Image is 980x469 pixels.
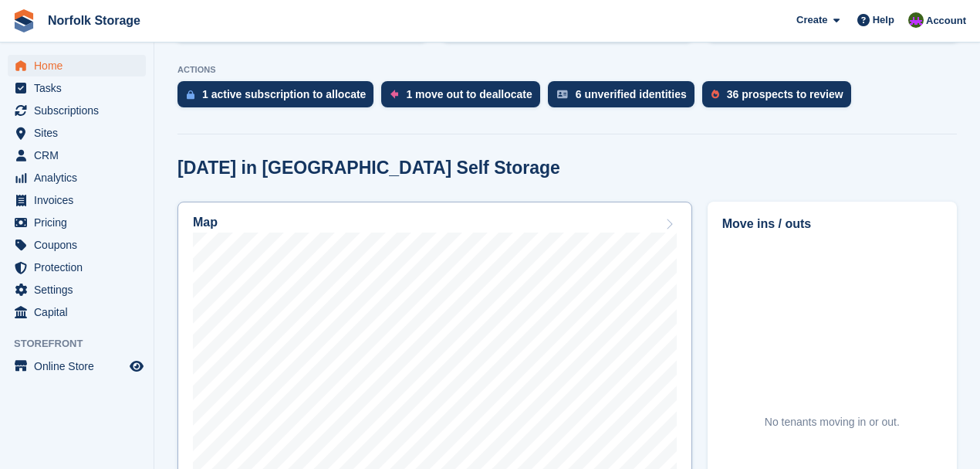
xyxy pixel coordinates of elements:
[34,100,127,121] span: Subscriptions
[34,189,127,211] span: Invoices
[873,12,894,28] span: Help
[34,212,127,233] span: Pricing
[177,158,560,178] h2: [DATE] in [GEOGRAPHIC_DATA] Self Storage
[702,81,859,115] a: 36 prospects to review
[548,81,702,115] a: 6 unverified identities
[34,77,127,99] span: Tasks
[8,100,146,121] a: menu
[42,8,147,33] a: Norfolk Storage
[576,88,687,100] div: 6 unverified identities
[202,88,366,100] div: 1 active subscription to allocate
[177,81,381,115] a: 1 active subscription to allocate
[727,88,843,100] div: 36 prospects to review
[8,55,146,76] a: menu
[127,357,146,376] a: Preview store
[711,90,719,99] img: prospect-51fa495bee0391a8d652442698ab0144808aea92771e9ea1ae160a38d050c398.svg
[796,12,827,28] span: Create
[8,355,146,377] a: menu
[34,122,127,144] span: Sites
[381,81,547,115] a: 1 move out to deallocate
[8,144,146,166] a: menu
[12,9,35,32] img: stora-icon-8386f47178a22dfd0bd8f6a31ec36ba5ce8667c1dd55bd0f319d3a0aa187defe.svg
[765,414,900,430] div: No tenants moving in or out.
[722,215,942,233] h2: Move ins / outs
[8,189,146,211] a: menu
[14,336,154,352] span: Storefront
[8,212,146,233] a: menu
[34,144,127,166] span: CRM
[8,167,146,189] a: menu
[177,65,957,75] p: ACTIONS
[8,301,146,323] a: menu
[34,279,127,301] span: Settings
[34,55,127,76] span: Home
[34,355,127,377] span: Online Store
[34,167,127,189] span: Analytics
[390,90,398,99] img: move_outs_to_deallocate_icon-f764333ba52eb49d3ac5e1228854f67142a1ed5810a6f6cc68b1a99e826820c5.svg
[8,234,146,256] a: menu
[34,257,127,278] span: Protection
[8,122,146,144] a: menu
[908,12,924,28] img: Tom Pearson
[8,279,146,301] a: menu
[34,301,127,323] span: Capital
[557,90,568,99] img: verify_identity-adf6edd0f0f0b5bbfe63781bf79b02c33cf7c696d77639b501bdc392416b5a36.svg
[8,77,146,99] a: menu
[187,90,194,100] img: active_subscription_to_allocate_icon-d502201f5373d7db506a760aba3b589e785aa758c864c3986d89f69b8ff3...
[406,88,532,100] div: 1 move out to deallocate
[926,13,966,29] span: Account
[193,216,218,229] h2: Map
[8,257,146,278] a: menu
[34,234,127,256] span: Coupons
